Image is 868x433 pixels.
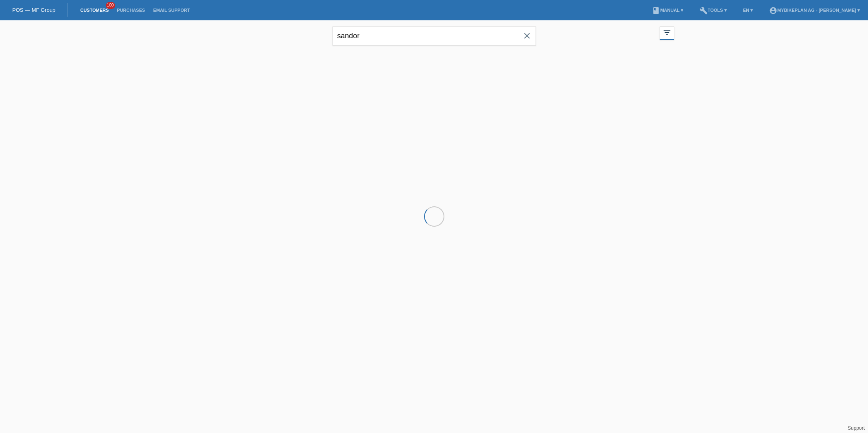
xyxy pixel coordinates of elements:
[522,31,532,41] i: close
[113,8,149,13] a: Purchases
[662,28,671,37] i: filter_list
[106,2,116,9] span: 100
[652,7,660,15] i: book
[149,8,194,13] a: Email Support
[848,425,865,431] a: Support
[76,8,113,13] a: Customers
[648,8,687,13] a: bookManual ▾
[739,8,757,13] a: EN ▾
[765,8,864,13] a: account_circleMybikeplan AG - [PERSON_NAME] ▾
[12,7,55,13] a: POS — MF Group
[332,26,536,46] input: Search...
[769,7,777,15] i: account_circle
[700,7,708,15] i: build
[695,8,731,13] a: buildTools ▾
